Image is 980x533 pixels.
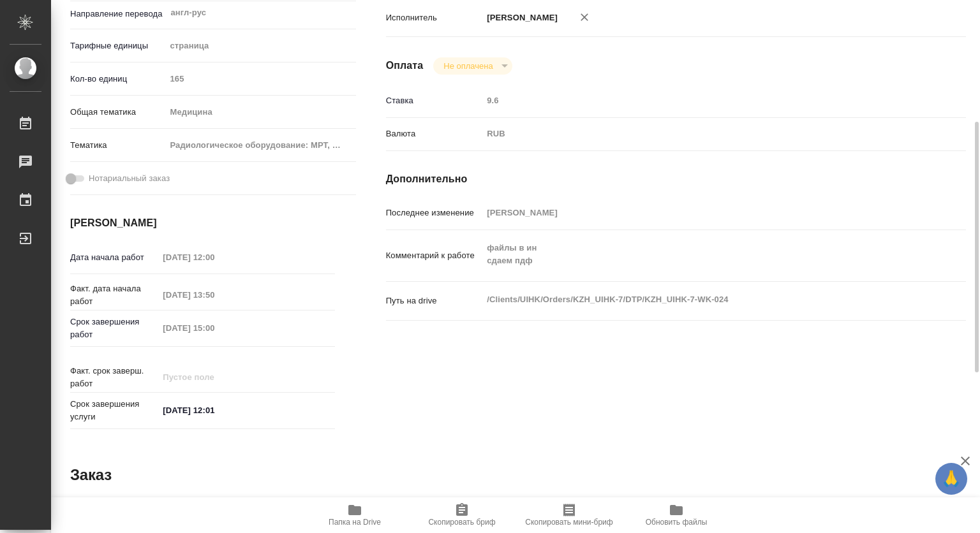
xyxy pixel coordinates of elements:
input: ✎ Введи что-нибудь [158,401,270,420]
button: Удалить исполнителя [570,3,598,31]
input: Пустое поле [482,91,917,110]
button: Скопировать мини-бриф [516,497,623,533]
input: Пустое поле [165,69,356,88]
p: Направление перевода [70,8,165,20]
input: Пустое поле [158,368,270,386]
p: Комментарий к работе [386,249,483,262]
p: Факт. дата начала работ [70,282,158,308]
p: Дата начала работ [70,251,158,264]
h4: [PERSON_NAME] [70,215,335,231]
p: Срок завершения услуги [70,398,158,423]
div: Не оплачена [433,57,512,75]
input: Пустое поле [158,286,270,304]
span: Папка на Drive [329,518,381,527]
span: Обновить файлы [646,518,708,527]
button: Обновить файлы [623,497,730,533]
button: 🙏 [935,463,967,495]
p: Факт. срок заверш. работ [70,365,158,390]
p: Исполнитель [386,11,483,24]
span: 🙏 [940,465,962,492]
div: Радиологическое оборудование: МРТ, КТ, УЗИ, рентгенография [165,135,356,156]
button: Скопировать бриф [408,497,516,533]
p: Путь на drive [386,295,483,307]
textarea: файлы в ин сдаем пдф [482,237,917,272]
div: Медицина [165,101,356,123]
p: Кол-во единиц [70,73,165,85]
h4: Оплата [386,58,424,73]
p: Ставка [386,94,483,107]
p: [PERSON_NAME] [482,11,558,24]
p: Общая тематика [70,106,165,119]
input: Пустое поле [158,248,270,266]
p: Последнее изменение [386,207,483,219]
h4: Дополнительно [386,172,966,187]
p: Срок завершения работ [70,316,158,341]
button: Не оплачена [440,61,496,71]
div: RUB [482,123,917,145]
button: Папка на Drive [301,497,408,533]
h2: Заказ [70,465,112,485]
span: Нотариальный заказ [89,172,170,185]
p: Валюта [386,128,483,140]
span: Скопировать бриф [428,518,495,527]
textarea: /Clients/UIHK/Orders/KZH_UIHK-7/DTP/KZH_UIHK-7-WK-024 [482,289,917,310]
input: Пустое поле [158,319,270,337]
p: Тематика [70,139,165,152]
div: страница [165,35,356,57]
span: Скопировать мини-бриф [525,518,612,527]
p: Тарифные единицы [70,40,165,52]
input: Пустое поле [482,203,917,222]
